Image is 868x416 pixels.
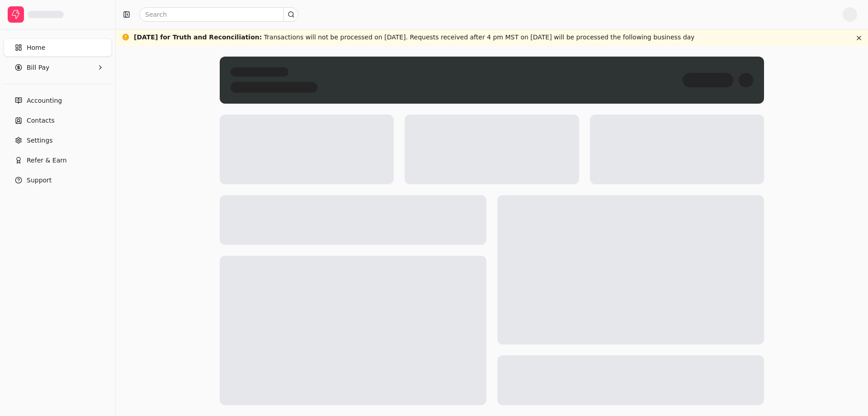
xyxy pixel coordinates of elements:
[134,33,694,42] div: Transactions will not be processed on [DATE]. Requests received after 4 pm MST on [DATE] will be ...
[4,58,112,77] button: Bill Pay
[134,33,262,41] span: [DATE] for Truth and Reconciliation :
[4,151,112,169] button: Refer & Earn
[27,156,67,165] span: Refer & Earn
[4,171,112,189] button: Support
[139,7,298,22] input: Search
[27,43,45,53] span: Home
[4,131,112,149] a: Settings
[4,91,112,110] a: Accounting
[27,136,52,145] span: Settings
[27,63,49,72] span: Bill Pay
[4,38,112,57] a: Home
[4,111,112,129] a: Contacts
[27,96,62,105] span: Accounting
[27,176,52,185] span: Support
[27,116,55,125] span: Contacts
